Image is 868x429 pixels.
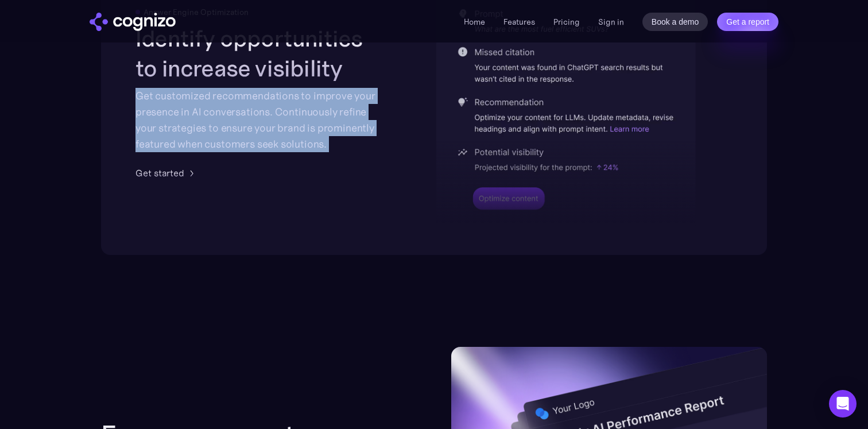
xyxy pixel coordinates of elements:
a: Features [503,17,535,27]
a: Get started [135,166,198,180]
div: Open Intercom Messenger [829,390,857,418]
img: cognizo logo [90,13,176,31]
div: Get started [135,166,184,180]
a: Pricing [553,17,580,27]
a: Home [464,17,485,27]
a: home [90,13,176,31]
a: Get a report [717,13,778,31]
h2: Identify opportunities to increase visibility [135,24,381,83]
div: Get customized recommendations to improve your presence in AI conversations. Continuously refine ... [135,88,381,152]
a: Sign in [598,15,624,29]
a: Book a demo [642,13,708,31]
